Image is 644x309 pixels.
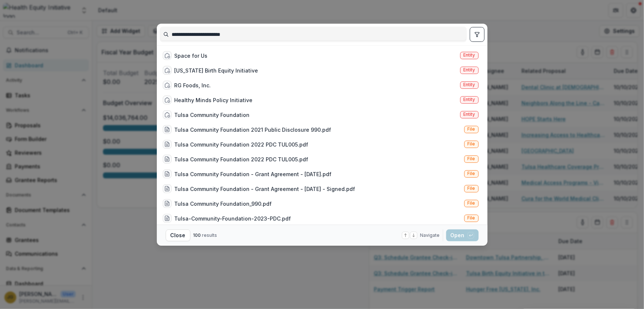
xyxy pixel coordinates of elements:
span: File [468,201,475,206]
span: Entity [464,67,475,73]
div: Healthy Minds Policy Initiative [175,96,253,104]
div: Tulsa-Community-Foundation-2023-PDC.pdf [175,215,291,222]
span: Navigate [420,232,440,239]
span: File [468,127,475,132]
div: [US_STATE] Birth Equity Initiative [175,67,258,74]
div: RG Foods, Inc. [175,81,211,89]
span: File [468,171,475,176]
div: Tulsa Community Foundation - Grant Agreement - [DATE].pdf [175,170,332,178]
span: Entity [464,53,475,58]
span: 100 [193,232,201,238]
span: File [468,141,475,147]
button: Open [446,229,479,241]
span: File [468,215,475,221]
div: Tulsa Community Foundation 2021 Public Disclosure 990.pdf [175,126,331,134]
span: Entity [464,97,475,102]
div: Tulsa Community Foundation - Grant Agreement - [DATE] - Signed.pdf [175,185,355,193]
div: Tulsa Community Foundation 2022 PDC TUL005.pdf [175,141,309,148]
button: Close [166,229,190,241]
div: Space for Us [175,52,208,60]
span: File [468,186,475,191]
div: Tulsa Community Foundation_990.pdf [175,200,272,208]
span: Entity [464,82,475,87]
span: File [468,156,475,161]
span: Entity [464,112,475,117]
div: Tulsa Community Foundation [175,111,250,119]
div: Tulsa Community Foundation 2022 PDC TUL005.pdf [175,155,309,163]
button: toggle filters [470,27,485,42]
span: results [202,232,217,238]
